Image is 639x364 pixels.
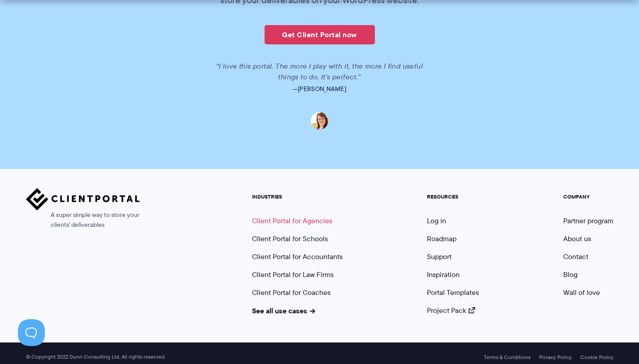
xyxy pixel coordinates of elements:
[252,269,334,280] a: Client Portal for Law Firms
[427,194,479,200] h5: RESOURCES
[563,287,600,298] a: Wall of love
[252,251,343,262] a: Client Portal for Accountants
[252,234,328,244] a: Client Portal for Schools
[563,216,613,226] a: Partner program
[484,354,530,360] a: Terms & Conditions
[427,287,479,298] a: Portal Templates
[427,305,475,316] a: Project Pack
[252,287,330,298] a: Client Portal for Coaches
[205,61,434,82] p: “I love this portal. The more I play with it, the more I find useful things to do. It’s perfect.”
[252,216,332,226] a: Client Portal for Agencies
[68,82,571,95] p: —[PERSON_NAME]
[427,216,446,226] a: Log in
[427,234,456,244] a: Roadmap
[252,194,343,200] h5: INDUSTRIES
[22,354,170,360] span: © Copyright 2022 Dunn Consulting Ltd. All rights reserved.
[539,354,572,360] a: Privacy Policy
[563,194,613,200] h5: COMPANY
[427,251,452,262] a: Support
[265,25,375,44] a: Get Client Portal now
[563,234,591,244] a: About us
[563,251,588,262] a: Contact
[18,319,45,346] iframe: Toggle Customer Support
[580,354,613,360] a: Cookie Policy
[563,269,578,280] a: Blog
[427,269,460,280] a: Inspiration
[252,305,316,316] a: See all use cases
[26,210,140,230] span: A super simple way to store your clients' deliverables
